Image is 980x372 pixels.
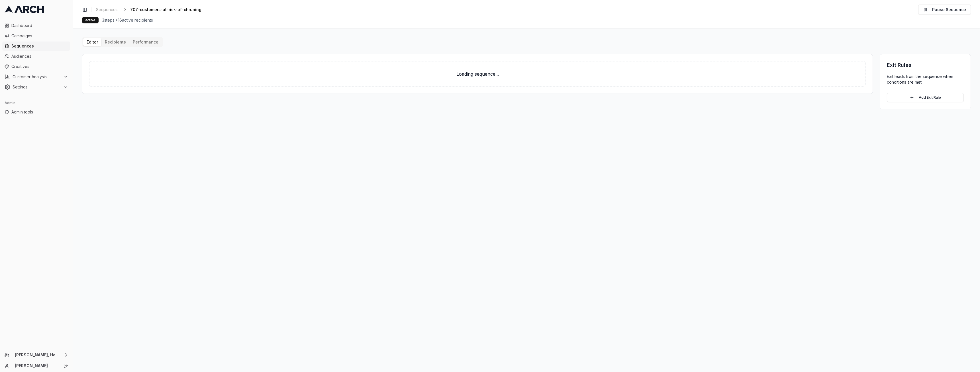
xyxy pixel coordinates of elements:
[11,43,68,49] span: Sequences
[2,82,70,92] button: Settings
[2,72,70,81] button: Customer Analysis
[887,61,964,69] h3: Exit Rules
[82,17,99,23] div: active
[62,362,70,370] button: Log out
[101,38,129,46] button: Recipients
[2,42,70,51] a: Sequences
[2,350,70,359] button: [PERSON_NAME], Heating, Cooling and Drains
[15,352,61,357] span: [PERSON_NAME], Heating, Cooling and Drains
[11,33,68,39] span: Campaigns
[94,6,120,14] a: Sequences
[2,108,70,117] a: Admin tools
[94,6,211,14] nav: breadcrumb
[99,71,856,77] p: Loading sequence...
[2,52,70,61] a: Audiences
[887,74,964,85] p: Exit leads from the sequence when conditions are met
[11,109,68,115] span: Admin tools
[11,23,68,28] span: Dashboard
[2,31,70,40] a: Campaigns
[918,5,971,15] button: Pause Sequence
[11,53,68,59] span: Audiences
[887,93,964,102] button: Add Exit Rule
[13,74,61,80] span: Customer Analysis
[2,21,70,30] a: Dashboard
[11,64,68,69] span: Creatives
[15,363,57,369] a: [PERSON_NAME]
[129,38,162,46] button: Performance
[2,62,70,71] a: Creatives
[102,17,153,23] span: 3 steps • 16 active recipients
[2,98,70,108] div: Admin
[96,7,118,13] span: Sequences
[83,38,101,46] button: Editor
[13,84,61,90] span: Settings
[130,7,201,13] span: 707-customers-at-risk-of-chruning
